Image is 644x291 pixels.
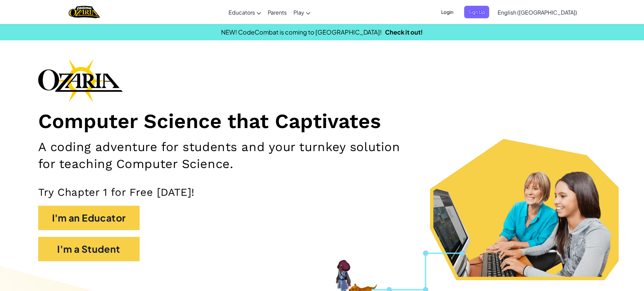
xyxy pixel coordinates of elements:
a: Check it out! [385,28,423,36]
a: Parents [264,3,290,21]
button: I'm a Student [38,237,140,261]
button: I'm an Educator [38,206,140,230]
button: Login [437,6,457,18]
img: Home [69,5,100,19]
span: Educators [229,9,255,16]
a: Play [290,3,314,21]
h1: Computer Science that Captivates [38,109,606,134]
button: Sign Up [464,6,489,18]
h2: A coding adventure for students and your turnkey solution for teaching Computer Science. [38,139,419,172]
span: English ([GEOGRAPHIC_DATA]) [498,9,577,16]
img: Ozaria branding logo [38,59,123,102]
span: Play [293,9,304,16]
a: Ozaria by CodeCombat logo [69,5,100,19]
p: Try Chapter 1 for Free [DATE]! [38,186,606,199]
span: NEW! CodeCombat is coming to [GEOGRAPHIC_DATA]! [221,28,382,36]
a: Educators [225,3,264,21]
a: English ([GEOGRAPHIC_DATA]) [494,3,580,21]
